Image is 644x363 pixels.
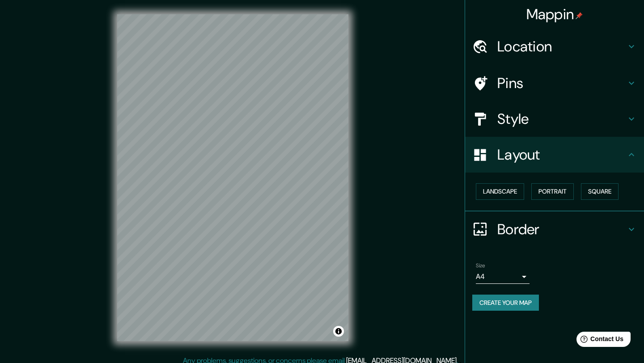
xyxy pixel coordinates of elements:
h4: Layout [497,146,626,164]
iframe: Help widget launcher [564,328,634,353]
button: Landscape [476,183,524,200]
div: Layout [465,137,644,173]
h4: Border [497,220,626,238]
img: pin-icon.png [576,12,583,19]
button: Toggle attribution [333,326,344,337]
h4: Style [497,110,626,128]
div: Style [465,101,644,137]
div: A4 [476,270,530,284]
button: Portrait [531,183,574,200]
div: Pins [465,65,644,101]
div: Border [465,211,644,247]
h4: Mappin [526,5,583,23]
button: Create your map [472,295,539,311]
div: Location [465,29,644,64]
button: Square [581,183,619,200]
canvas: Map [117,14,348,341]
label: Size [476,262,485,269]
h4: Pins [497,74,626,92]
h4: Location [497,38,626,55]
